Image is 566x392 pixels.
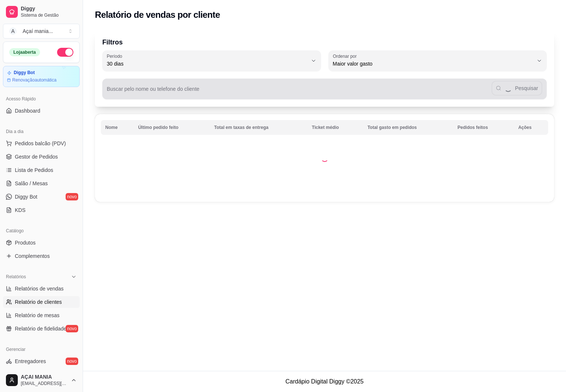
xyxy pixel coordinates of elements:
[3,105,80,117] a: Dashboard
[6,274,26,280] span: Relatórios
[3,371,80,389] button: AÇAI MANIA[EMAIL_ADDRESS][DOMAIN_NAME]
[3,283,80,295] a: Relatórios de vendas
[15,180,48,187] span: Salão / Mesas
[3,164,80,176] a: Lista de Pedidos
[107,53,125,59] label: Período
[3,309,80,321] a: Relatório de mesas
[15,153,58,160] span: Gestor de Pedidos
[3,177,80,189] a: Salão / Mesas
[3,225,80,237] div: Catálogo
[3,204,80,216] a: KDS
[21,381,68,386] span: [EMAIL_ADDRESS][DOMAIN_NAME]
[3,126,80,137] div: Dia a dia
[15,252,50,260] span: Complementos
[3,137,80,149] button: Pedidos balcão (PDV)
[321,155,328,162] div: Loading
[3,343,80,355] div: Gerenciar
[12,77,56,83] article: Renovação automática
[328,50,547,71] button: Ordenar porMaior valor gasto
[3,191,80,203] a: Diggy Botnovo
[102,50,321,71] button: Período30 dias
[15,193,37,200] span: Diggy Bot
[333,53,359,59] label: Ordenar por
[102,37,547,47] p: Filtros
[15,239,36,246] span: Produtos
[95,9,220,21] h2: Relatório de vendas por cliente
[15,166,53,174] span: Lista de Pedidos
[3,323,80,335] a: Relatório de fidelidadenovo
[107,88,491,96] input: Buscar pelo nome ou telefone do cliente
[3,237,80,249] a: Produtos
[15,206,26,214] span: KDS
[3,24,80,39] button: Select a team
[3,93,80,105] div: Acesso Rápido
[21,374,68,381] span: AÇAI MANIA
[15,325,66,332] span: Relatório de fidelidade
[3,355,80,367] a: Entregadoresnovo
[3,66,80,87] a: Diggy BotRenovaçãoautomática
[107,60,308,67] span: 30 dias
[333,60,534,67] span: Maior valor gasto
[15,140,66,147] span: Pedidos balcão (PDV)
[9,48,40,56] div: Loja aberta
[3,151,80,163] a: Gestor de Pedidos
[23,27,53,35] div: Açaí mania ...
[3,250,80,262] a: Complementos
[15,358,46,365] span: Entregadores
[3,3,80,21] a: DiggySistema de Gestão
[15,285,64,292] span: Relatórios de vendas
[15,312,60,319] span: Relatório de mesas
[83,371,566,392] footer: Cardápio Digital Diggy © 2025
[21,6,77,12] span: Diggy
[21,12,77,18] span: Sistema de Gestão
[15,107,40,114] span: Dashboard
[15,298,62,306] span: Relatório de clientes
[3,296,80,308] a: Relatório de clientes
[9,27,17,35] span: A
[14,70,35,76] article: Diggy Bot
[57,48,73,57] button: Alterar Status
